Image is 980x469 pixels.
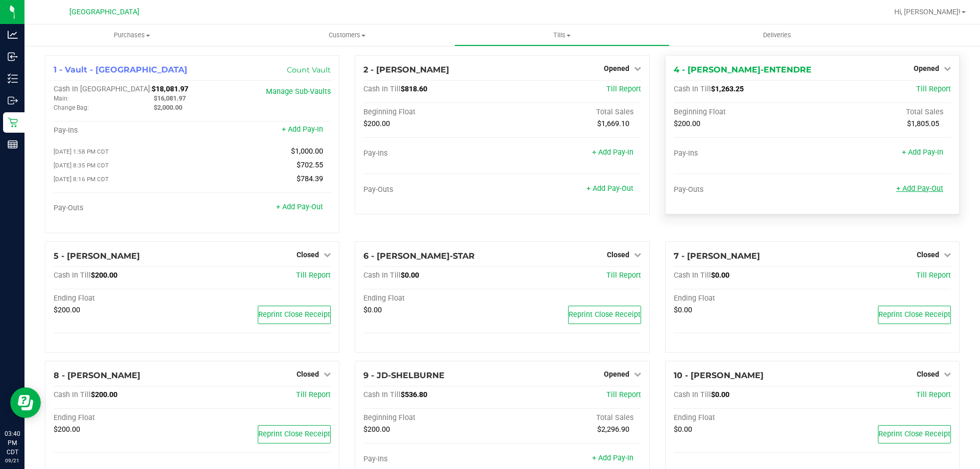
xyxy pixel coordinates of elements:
span: $16,081.97 [154,94,186,102]
span: Reprint Close Receipt [258,430,330,438]
span: [GEOGRAPHIC_DATA] [69,8,139,16]
span: 2 - [PERSON_NAME] [363,65,449,75]
span: 8 - [PERSON_NAME] [54,371,140,380]
span: Closed [917,251,939,259]
span: Reprint Close Receipt [258,310,330,319]
inline-svg: Outbound [8,95,18,106]
a: Count Vault [287,65,331,75]
span: Cash In Till [674,390,711,399]
span: Main: [54,95,69,102]
span: Cash In Till [54,390,91,399]
div: Pay-Ins [54,126,192,135]
a: Till Report [296,390,331,399]
span: Opened [604,370,629,378]
a: Purchases [24,24,239,46]
span: Reprint Close Receipt [878,430,950,438]
div: Total Sales [502,108,641,117]
div: Pay-Ins [363,455,502,464]
div: Ending Float [674,413,813,423]
span: Opened [604,64,629,72]
span: $0.00 [674,306,692,314]
div: Beginning Float [363,413,502,423]
span: Cash In [GEOGRAPHIC_DATA]: [54,85,152,93]
span: $18,081.97 [152,85,188,93]
span: $0.00 [711,390,729,399]
a: Till Report [916,85,951,93]
span: Purchases [24,31,239,40]
div: Ending Float [674,294,813,303]
span: $784.39 [297,175,323,183]
a: + Add Pay-In [902,148,943,157]
span: Reprint Close Receipt [569,310,641,319]
div: Ending Float [54,413,192,423]
inline-svg: Reports [8,139,18,150]
span: Cash In Till [674,271,711,280]
span: $1,263.25 [711,85,744,93]
inline-svg: Retail [8,117,18,128]
a: + Add Pay-In [592,454,633,462]
a: Till Report [296,271,331,280]
span: [DATE] 8:35 PM CDT [54,162,109,169]
a: Manage Sub-Vaults [266,87,331,96]
div: Total Sales [812,108,951,117]
a: Customers [239,24,454,46]
a: + Add Pay-In [282,125,323,134]
div: Beginning Float [674,108,813,117]
p: 09/21 [5,457,20,464]
span: $200.00 [674,119,700,128]
span: $0.00 [711,271,729,280]
a: + Add Pay-Out [276,203,323,211]
span: $818.60 [401,85,427,93]
span: Till Report [916,390,951,399]
a: Till Report [606,85,641,93]
span: Till Report [606,271,641,280]
a: + Add Pay-Out [586,184,633,193]
span: Cash In Till [674,85,711,93]
div: Pay-Outs [363,185,502,194]
a: Till Report [606,390,641,399]
span: Customers [240,31,454,40]
span: Closed [297,251,319,259]
span: Cash In Till [54,271,91,280]
div: Ending Float [54,294,192,303]
iframe: Resource center [10,387,41,418]
button: Reprint Close Receipt [878,425,951,443]
p: 03:40 PM CDT [5,429,20,457]
span: Cash In Till [363,271,401,280]
a: Tills [454,24,669,46]
span: $2,296.90 [597,425,629,434]
inline-svg: Analytics [8,30,18,40]
span: Opened [914,64,939,72]
a: Till Report [916,271,951,280]
span: 9 - JD-SHELBURNE [363,371,445,380]
span: $200.00 [54,425,80,434]
span: $1,805.05 [907,119,939,128]
div: Total Sales [502,413,641,423]
span: Cash In Till [363,85,401,93]
span: 10 - [PERSON_NAME] [674,371,764,380]
div: Pay-Ins [674,149,813,158]
span: $200.00 [91,271,117,280]
inline-svg: Inventory [8,73,18,84]
div: Pay-Outs [674,185,813,194]
span: $200.00 [54,306,80,314]
span: $1,669.10 [597,119,629,128]
span: $200.00 [363,425,390,434]
span: 6 - [PERSON_NAME]-STAR [363,251,475,261]
div: Pay-Outs [54,204,192,213]
button: Reprint Close Receipt [568,306,641,324]
span: $200.00 [363,119,390,128]
span: $200.00 [91,390,117,399]
span: Hi, [PERSON_NAME]! [894,8,961,16]
span: Closed [917,370,939,378]
span: Tills [455,31,669,40]
a: + Add Pay-In [592,148,633,157]
span: Cash In Till [363,390,401,399]
span: Change Bag: [54,104,89,111]
span: $0.00 [401,271,419,280]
